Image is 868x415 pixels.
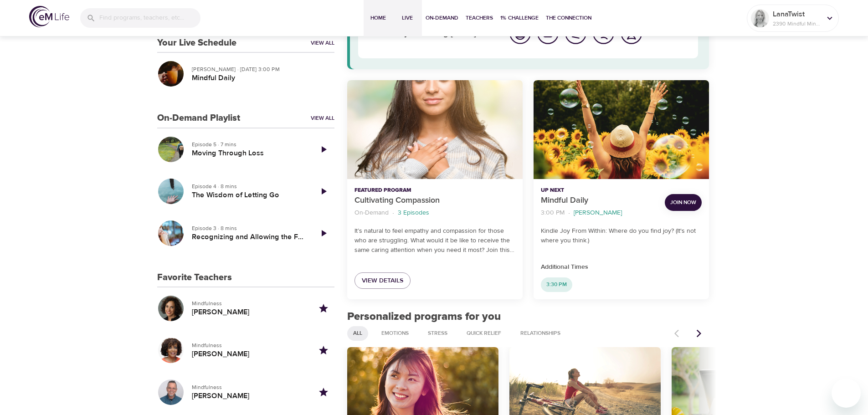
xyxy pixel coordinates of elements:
p: Mindful Daily [541,195,657,207]
span: The Connection [546,13,591,23]
p: 3 Episodes [398,208,429,218]
p: On-Demand [354,208,389,218]
p: Mindfulness [192,383,305,391]
div: 3:30 PM [541,277,572,292]
p: LanaTwist [773,9,821,20]
li: · [568,207,570,219]
span: 1% Challenge [500,13,539,23]
button: The Wisdom of Letting Go [157,178,185,205]
p: Up Next [541,186,657,195]
span: On-Demand [426,13,458,23]
p: 2390 Mindful Minutes [773,20,821,28]
h5: [PERSON_NAME] [192,307,305,317]
a: View All [311,39,334,47]
span: View Details [362,275,403,287]
p: It’s natural to feel empathy and compassion for those who are struggling. What would it be like t... [354,226,515,255]
h5: Mindful Daily [192,73,327,83]
button: Cultivating Compassion [347,80,523,179]
iframe: Button to launch messaging window [832,379,861,408]
h3: On-Demand Playlist [157,113,240,123]
div: Stress [422,326,453,341]
p: [PERSON_NAME] · [DATE] 3:00 PM [192,65,327,73]
button: Next items [689,323,709,343]
span: All [348,329,368,337]
div: Emotions [375,326,415,341]
button: Profile for Janet Alston Jackson [157,337,185,364]
li: · [392,207,394,219]
h5: The Wisdom of Letting Go [192,190,305,200]
button: Join Now [665,194,702,211]
p: Kindle Joy From Within: Where do you find joy? (It's not where you think.) [541,226,702,246]
div: Relationships [514,326,566,341]
div: Quick Relief [461,326,507,341]
p: Cultivating Compassion [354,195,515,207]
nav: breadcrumb [354,207,515,219]
span: Stress [422,329,453,337]
span: Relationships [515,329,566,337]
span: Emotions [376,329,414,337]
img: Remy Sharp [751,9,769,27]
h5: [PERSON_NAME] [192,391,305,401]
p: Mindfulness [192,299,305,307]
p: Mindfulness [192,341,305,349]
button: Mindful Daily [534,80,709,179]
span: Home [367,13,389,23]
button: Moving Through Loss [157,136,185,163]
h3: Favorite Teachers [157,272,232,283]
p: Additional Times [541,262,702,272]
p: Featured Program [354,186,515,195]
a: View All [311,114,334,122]
button: Profile for Elmo Shade [157,379,185,406]
p: [PERSON_NAME] [574,208,622,218]
span: Live [396,13,418,23]
p: Episode 3 · 8 mins [192,224,305,232]
h3: Your Live Schedule [157,38,236,48]
h2: Personalized programs for you [347,310,709,323]
a: View Details [354,272,411,289]
h5: Moving Through Loss [192,149,305,158]
p: 3:00 PM [541,208,565,218]
img: logo [29,6,69,27]
span: Join Now [670,198,696,207]
a: Play Episode [313,222,334,244]
span: Teachers [466,13,493,23]
button: Profile for Ninette Hupp [157,295,185,322]
span: Quick Relief [461,329,507,337]
p: Episode 5 · 7 mins [192,140,305,149]
h5: Recognizing and Allowing the Feelings of Loss [192,232,305,242]
a: Play Episode [313,180,334,202]
h5: [PERSON_NAME] [192,349,305,359]
div: All [347,326,368,341]
p: Episode 4 · 8 mins [192,182,305,190]
span: 3:30 PM [541,281,572,288]
nav: breadcrumb [541,207,657,219]
button: Recognizing and Allowing the Feelings of Loss [157,220,185,247]
input: Find programs, teachers, etc... [99,8,200,28]
a: Play Episode [313,138,334,160]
